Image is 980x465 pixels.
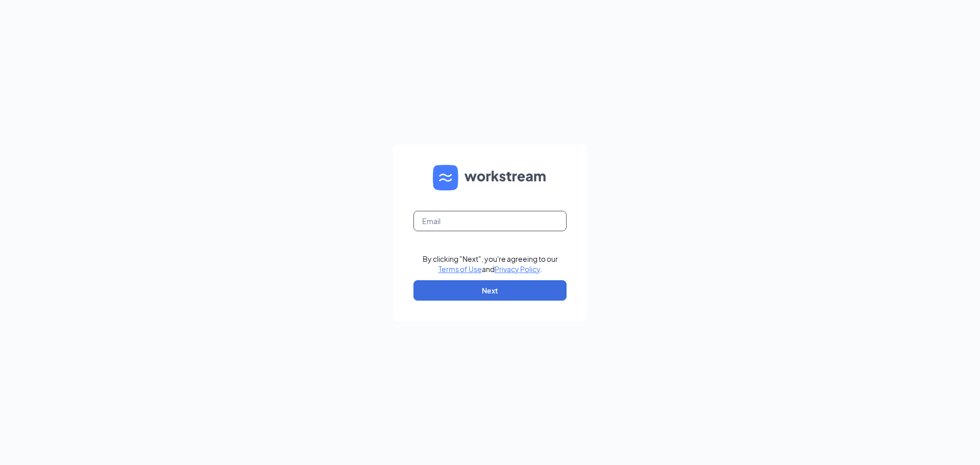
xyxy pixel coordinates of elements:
[433,165,547,190] img: WS logo and Workstream text
[438,264,482,274] a: Terms of Use
[495,264,540,274] a: Privacy Policy
[413,280,567,301] button: Next
[423,254,558,274] div: By clicking "Next", you're agreeing to our and .
[413,211,567,231] input: Email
